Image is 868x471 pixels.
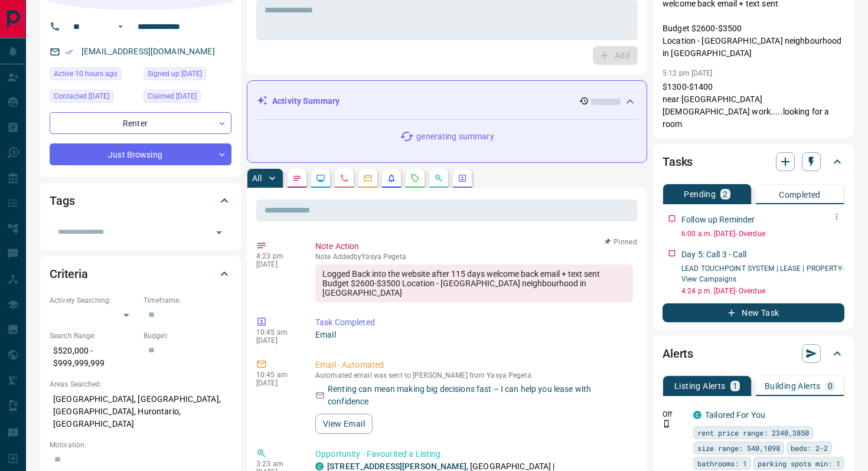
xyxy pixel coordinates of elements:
[256,328,298,336] p: 10:45 am
[693,411,701,419] div: condos.ca
[697,427,809,439] span: rent price range: 2340,3850
[143,90,231,106] div: Thu Aug 03 2023
[327,462,466,471] a: [STREET_ADDRESS][PERSON_NAME]
[256,460,298,468] p: 3:23 am
[81,47,215,56] a: [EMAIL_ADDRESS][DOMAIN_NAME]
[315,316,633,329] p: Task Completed
[252,174,262,182] p: All
[681,264,844,283] a: LEAD TOUCHPOINT SYSTEM | LEASE | PROPERTY- View Campaigns
[50,112,231,134] div: Renter
[697,457,747,469] span: bathrooms: 1
[328,383,633,408] p: Renting can mean making big decisions fast – I can help you lease with confidence
[315,359,633,371] p: Email - Automated
[50,143,231,165] div: Just Browsing
[50,440,231,450] p: Motivation:
[697,442,780,454] span: size range: 540,1098
[603,237,638,247] button: Pinned
[758,457,840,469] span: parking spots min: 1
[113,19,128,34] button: Open
[733,382,738,390] p: 1
[416,130,494,143] p: generating summary
[50,260,231,288] div: Criteria
[681,214,755,226] p: Follow up Reminder
[316,174,325,183] svg: Lead Browsing Activity
[50,341,138,373] p: $520,000 - $999,999,999
[256,260,298,269] p: [DATE]
[50,379,231,390] p: Areas Searched:
[315,448,633,460] p: Opportunity - Favourited a Listing
[828,382,833,390] p: 0
[315,329,633,341] p: Email
[50,390,231,434] p: [GEOGRAPHIC_DATA], [GEOGRAPHIC_DATA], [GEOGRAPHIC_DATA], Hurontario, [GEOGRAPHIC_DATA]
[315,253,633,261] p: Note Added by Yasya Pegeta
[663,148,844,176] div: Tasks
[54,90,109,102] span: Contacted [DATE]
[54,68,118,80] span: Active 10 hours ago
[723,190,727,198] p: 2
[340,174,349,183] svg: Calls
[410,174,420,183] svg: Requests
[684,190,716,198] p: Pending
[681,286,844,296] p: 4:24 p.m. [DATE] - Overdue
[148,68,202,80] span: Signed up [DATE]
[256,379,298,387] p: [DATE]
[256,252,298,260] p: 4:23 pm
[363,174,373,183] svg: Emails
[663,303,844,322] button: New Task
[256,371,298,379] p: 10:45 am
[211,224,227,241] button: Open
[663,81,844,130] p: $1300-$1400 near [GEOGRAPHIC_DATA] [DEMOGRAPHIC_DATA] work.....looking for a room
[387,174,396,183] svg: Listing Alerts
[148,90,197,102] span: Claimed [DATE]
[434,174,443,183] svg: Opportunities
[663,69,713,77] p: 5:12 pm [DATE]
[143,295,231,306] p: Timeframe:
[315,414,373,434] button: View Email
[674,382,726,390] p: Listing Alerts
[779,191,821,199] p: Completed
[705,410,765,420] a: Tailored For You
[663,152,693,171] h2: Tasks
[143,331,231,341] p: Budget:
[50,331,138,341] p: Search Range:
[315,371,633,380] p: Automated email was sent to [PERSON_NAME] from Yasya Pegeta
[791,442,828,454] span: beds: 2-2
[681,248,747,261] p: Day 5: Call 3 - Call
[50,295,138,306] p: Actively Searching:
[292,174,302,183] svg: Notes
[272,95,340,107] p: Activity Summary
[65,48,73,56] svg: Email Verified
[315,462,324,470] div: condos.ca
[663,420,671,428] svg: Push Notification Only
[50,67,138,84] div: Fri Sep 12 2025
[50,187,231,215] div: Tags
[663,344,693,363] h2: Alerts
[458,174,467,183] svg: Agent Actions
[315,240,633,253] p: Note Action
[50,90,138,106] div: Fri Sep 05 2025
[257,90,637,112] div: Activity Summary
[765,382,821,390] p: Building Alerts
[143,67,231,84] div: Sun Jul 02 2023
[50,264,88,283] h2: Criteria
[315,264,633,302] div: Logged Back into the website after 115 days welcome back email + text sent Budget $2600-$3500 Loc...
[50,191,74,210] h2: Tags
[663,409,686,420] p: Off
[681,228,844,239] p: 6:00 a.m. [DATE] - Overdue
[256,336,298,345] p: [DATE]
[663,339,844,368] div: Alerts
